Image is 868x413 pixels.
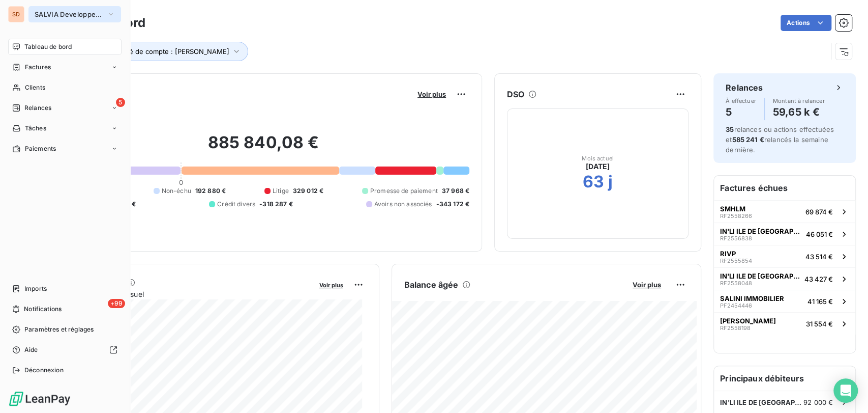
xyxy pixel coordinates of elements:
[162,186,191,196] span: Non-échu
[806,230,833,238] span: 46 051 €
[833,378,858,403] div: Open Intercom Messenger
[404,279,459,291] h6: Balance âgée
[583,172,604,192] h2: 63
[417,90,446,98] span: Voir plus
[179,178,183,186] span: 0
[807,297,833,306] span: 41 165 €
[57,289,312,299] span: Chiffre d'affaires mensuel
[273,186,289,196] span: Litige
[24,366,64,375] span: Déconnexion
[714,176,855,200] h6: Factures échues
[24,103,51,113] span: Relances
[720,398,803,406] span: IN'LI ILE DE [GEOGRAPHIC_DATA]
[726,125,834,154] span: relances ou actions effectuées et relancés la semaine dernière.
[714,366,855,391] h6: Principaux débiteurs
[24,42,72,51] span: Tableau de bord
[8,342,122,358] a: Aide
[25,63,51,72] span: Factures
[630,280,664,289] button: Voir plus
[374,200,432,209] span: Avoirs non associés
[24,305,62,314] span: Notifications
[25,83,45,92] span: Clients
[586,161,610,172] span: [DATE]
[608,172,613,192] h2: j
[720,317,776,325] span: [PERSON_NAME]
[582,155,614,161] span: Mois actuel
[720,213,752,219] span: RF2558266
[714,312,855,335] button: [PERSON_NAME]RF255819831 554 €
[259,200,293,209] span: -318 287 €
[726,125,734,133] span: 35
[24,325,94,334] span: Paramètres et réglages
[714,223,855,245] button: IN'LI ILE DE [GEOGRAPHIC_DATA]RF255683846 051 €
[370,186,438,196] span: Promesse de paiement
[217,200,255,209] span: Crédit divers
[116,98,125,107] span: 5
[414,90,449,99] button: Voir plus
[633,281,661,289] span: Voir plus
[805,208,833,216] span: 69 874 €
[726,98,756,104] span: À effectuer
[24,345,38,354] span: Aide
[720,280,752,286] span: RF2558048
[805,253,833,261] span: 43 514 €
[442,186,469,196] span: 37 968 €
[24,284,47,293] span: Imports
[806,320,833,328] span: 31 554 €
[720,250,736,258] span: RIVP
[507,88,524,100] h6: DSO
[720,258,752,264] span: RF2555854
[804,275,833,283] span: 43 427 €
[720,325,751,331] span: RF2558198
[35,10,103,18] span: SALVIA Developpement
[773,98,825,104] span: Montant à relancer
[714,267,855,290] button: IN'LI ILE DE [GEOGRAPHIC_DATA]RF255804843 427 €
[720,272,800,280] span: IN'LI ILE DE [GEOGRAPHIC_DATA]
[436,200,469,209] span: -343 172 €
[803,398,833,406] span: 92 000 €
[781,15,831,31] button: Actions
[110,47,229,56] span: Chargé de compte : [PERSON_NAME]
[714,290,855,312] button: SALINI IMMOBILIERPF245444641 165 €
[319,282,343,289] span: Voir plus
[8,391,71,407] img: Logo LeanPay
[714,200,855,223] button: SMHLMRF255826669 874 €
[720,205,745,213] span: SMHLM
[57,132,469,163] h2: 885 840,08 €
[8,6,24,22] div: SD
[720,302,752,309] span: PF2454446
[720,227,802,235] span: IN'LI ILE DE [GEOGRAPHIC_DATA]
[720,294,784,302] span: SALINI IMMOBILIER
[25,124,46,133] span: Tâches
[195,186,226,196] span: 192 880 €
[316,280,346,289] button: Voir plus
[773,104,825,120] h4: 59,65 k €
[732,135,764,144] span: 585 241 €
[25,144,56,153] span: Paiements
[714,245,855,267] button: RIVPRF255585443 514 €
[293,186,323,196] span: 329 012 €
[720,235,752,241] span: RF2556838
[726,81,763,94] h6: Relances
[726,104,756,120] h4: 5
[95,42,248,61] button: Chargé de compte : [PERSON_NAME]
[108,299,125,308] span: +99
